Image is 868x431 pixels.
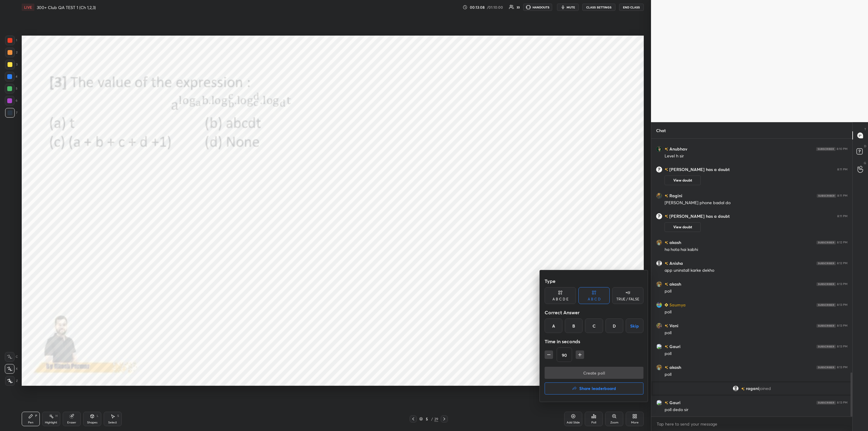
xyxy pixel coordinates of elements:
div: C [585,318,603,333]
div: B [565,318,583,333]
div: TRUE / FALSE [616,297,639,301]
button: Skip [626,318,643,333]
button: Share leaderboard [545,382,643,395]
div: D [605,318,623,333]
div: A B C D [588,297,601,301]
div: A [545,318,562,333]
div: Time in seconds [545,335,643,347]
h4: Share leaderboard [579,386,616,391]
div: Type [545,275,643,287]
div: Correct Answer [545,306,643,318]
div: A B C D E [552,297,568,301]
